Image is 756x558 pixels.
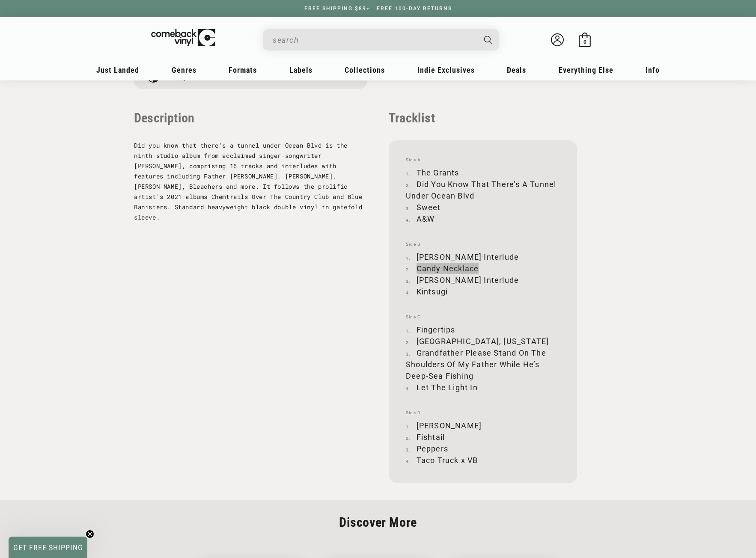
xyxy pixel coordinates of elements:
li: [PERSON_NAME] Interlude [406,274,560,286]
li: Let The Light In [406,382,560,393]
li: Fingertips [406,324,560,335]
li: Fishtail [406,431,560,443]
p: Tracklist [389,110,577,125]
span: Everything Else [559,65,613,74]
li: Candy Necklace [406,263,560,274]
li: [PERSON_NAME] Interlude [406,251,560,263]
li: [GEOGRAPHIC_DATA], [US_STATE] [406,335,560,347]
span: Deals [507,65,526,74]
li: A&W [406,213,560,225]
button: Close teaser [86,530,94,538]
span: Side A [406,157,560,163]
span: Collections [345,65,385,74]
li: The Grants [406,167,560,178]
div: Search [263,29,499,50]
li: Sweet [406,202,560,213]
div: GET FREE SHIPPINGClose teaser [9,537,87,558]
span: Indie Exclusives [417,65,475,74]
span: Formats [229,65,257,74]
span: Just Landed [96,65,139,74]
p: Did you know that there's a tunnel under Ocean Blvd is the ninth studio album from acclaimed sing... [134,140,367,223]
span: Side D [406,410,560,416]
li: Grandfather Please Stand On The Shoulders Of My Father While He’s Deep-Sea Fishing [406,347,560,382]
p: Description [134,110,367,125]
li: Did You Know That There’s A Tunnel Under Ocean Blvd [406,178,560,202]
span: Genres [172,65,196,74]
li: Peppers [406,443,560,454]
span: GET FREE SHIPPING [13,543,83,552]
li: Kintsugi [406,286,560,297]
span: Side B [406,242,560,247]
li: Taco Truck x VB [406,454,560,466]
span: 0 [583,39,586,45]
li: [PERSON_NAME] [406,420,560,431]
button: Search [477,29,500,50]
a: FREE SHIPPING $89+ | FREE 100-DAY RETURNS [296,6,461,12]
span: Side C [406,315,560,320]
span: Labels [289,65,313,74]
input: When autocomplete results are available use up and down arrows to review and enter to select [273,31,476,49]
span: Info [646,65,660,74]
